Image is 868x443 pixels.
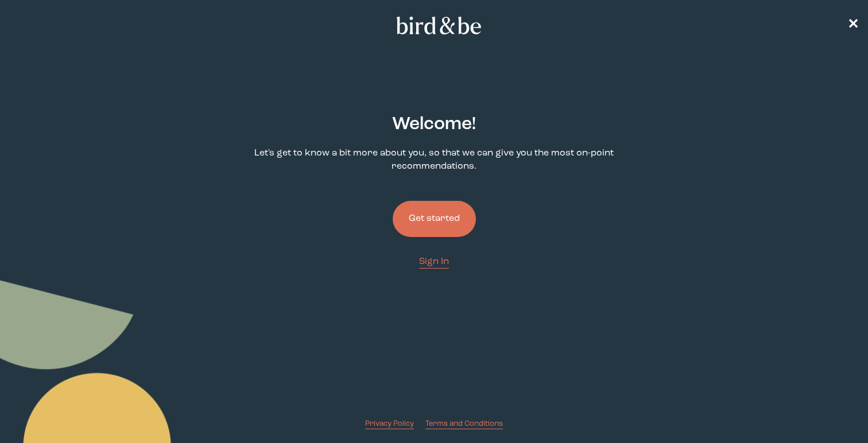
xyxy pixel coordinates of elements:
[419,257,449,266] span: Sign In
[392,111,476,138] h2: Welcome !
[226,147,642,173] p: Let's get to know a bit more about you, so that we can give you the most on-point recommendations.
[365,420,414,428] span: Privacy Policy
[847,15,859,36] a: ✕
[419,255,449,269] a: Sign In
[425,418,503,429] a: Terms and Conditions
[847,18,859,32] span: ✕
[425,420,503,428] span: Terms and Conditions
[365,418,414,429] a: Privacy Policy
[393,201,476,237] button: Get started
[393,182,476,255] a: Get started
[811,389,857,432] iframe: Gorgias live chat messenger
